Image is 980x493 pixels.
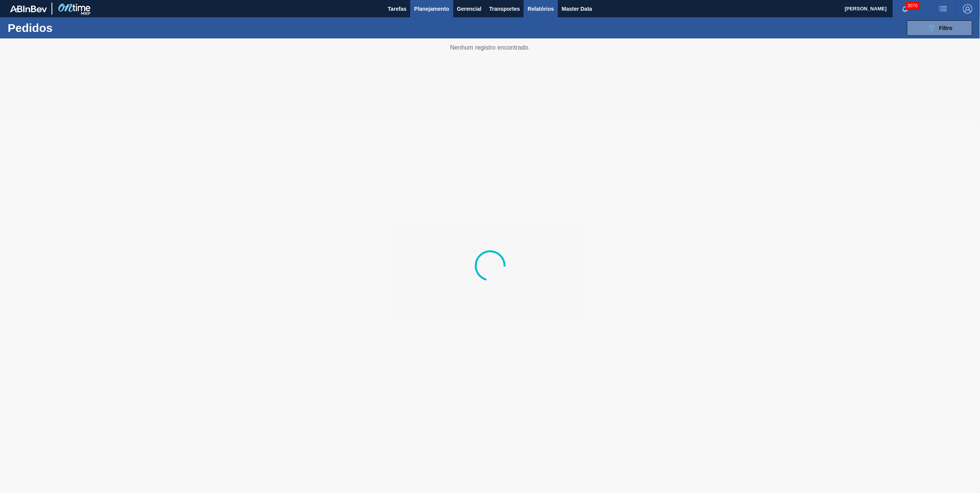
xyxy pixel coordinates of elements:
[938,4,948,13] img: userActions
[893,3,917,14] button: Notificações
[527,4,554,13] span: Relatórios
[907,20,972,36] button: Filtro
[939,25,953,31] span: Filtro
[562,4,592,13] span: Master Data
[489,4,520,13] span: Transportes
[457,4,482,13] span: Gerencial
[388,4,407,13] span: Tarefas
[963,4,972,13] img: Logout
[906,2,919,10] span: 3076
[8,23,127,32] h1: Pedidos
[414,4,449,13] span: Planejamento
[10,5,47,12] img: TNhmsLtSVTkK8tSr43FrP2fwEKptu5GPRR3wAAAABJRU5ErkJggg==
